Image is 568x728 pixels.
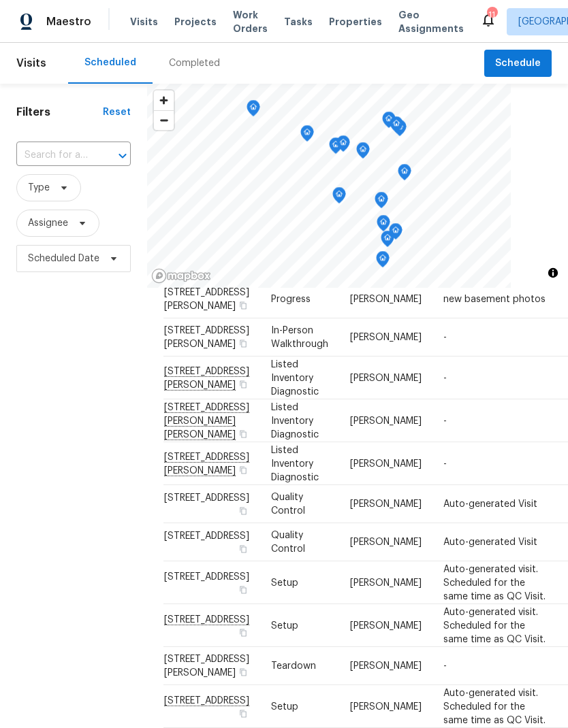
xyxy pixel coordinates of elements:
span: [PERSON_NAME] [350,621,422,630]
div: Map marker [329,137,343,159]
div: Map marker [247,100,260,121]
span: Progress [271,295,311,304]
span: [PERSON_NAME] [350,459,422,468]
div: Map marker [381,231,394,252]
button: Copy Address [237,543,249,555]
span: Zoom out [154,111,174,130]
div: Map marker [375,192,388,213]
span: [STREET_ADDRESS][PERSON_NAME] [164,288,249,311]
div: Map marker [390,116,403,137]
span: Listed Inventory Diagnostic [271,359,319,396]
button: Copy Address [237,707,249,719]
span: Visits [16,48,46,78]
span: Assignee [28,216,68,230]
span: Scheduled Date [28,252,99,265]
span: new basement photos [443,295,546,304]
div: Map marker [389,223,403,244]
span: Schedule [495,55,541,72]
button: Copy Address [237,463,249,476]
div: Map marker [356,142,370,163]
button: Copy Address [237,299,249,312]
span: Listed Inventory Diagnostic [271,402,319,439]
span: Auto-generated Visit [443,499,537,509]
span: Quality Control [271,493,305,516]
button: Open [113,146,132,165]
span: Auto-generated visit. Scheduled for the same time as QC Visit. [443,607,546,644]
span: Setup [271,621,298,630]
span: [STREET_ADDRESS][PERSON_NAME] [164,655,249,678]
span: Setup [271,578,298,587]
span: Listed Inventory Diagnostic [271,445,319,482]
span: [PERSON_NAME] [350,295,422,304]
div: Map marker [332,187,346,208]
span: Auto-generated visit. Scheduled for the same time as QC Visit. [443,564,546,601]
span: - [443,373,447,382]
button: Zoom in [154,90,174,110]
span: Auto-generated Visit [443,537,537,547]
div: Map marker [336,135,350,156]
button: Toggle attribution [545,265,561,281]
div: Map marker [300,125,314,146]
div: Map marker [382,112,396,133]
div: Map marker [377,215,390,236]
span: Tasks [284,17,313,27]
span: Work Orders [233,8,268,35]
span: In-Person Walkthrough [271,326,328,349]
div: Scheduled [84,56,136,69]
span: - [443,661,447,671]
span: [STREET_ADDRESS] [164,531,249,541]
button: Copy Address [237,626,249,638]
span: [PERSON_NAME] [350,499,422,509]
span: Type [28,181,50,195]
span: Projects [174,15,217,29]
span: [PERSON_NAME] [350,661,422,671]
button: Copy Address [237,505,249,517]
span: Auto-generated visit. Scheduled for the same time as QC Visit. [443,688,546,725]
span: Teardown [271,661,316,671]
span: Geo Assignments [398,8,464,35]
h1: Filters [16,105,103,119]
span: - [443,416,447,425]
div: Reset [103,105,131,119]
span: - [443,459,447,468]
button: Schedule [484,50,552,78]
span: Maestro [46,15,91,29]
div: Completed [169,56,220,70]
div: Map marker [398,164,411,185]
span: Properties [329,15,382,29]
span: [PERSON_NAME] [350,416,422,425]
button: Copy Address [237,337,249,350]
span: [STREET_ADDRESS] [164,572,249,581]
span: Visits [130,15,158,29]
span: [PERSON_NAME] [350,333,422,342]
span: Setup [271,701,298,711]
span: Toggle attribution [549,265,557,280]
canvas: Map [147,84,511,288]
span: [STREET_ADDRESS][PERSON_NAME] [164,326,249,349]
span: [PERSON_NAME] [350,373,422,382]
button: Zoom out [154,110,174,130]
button: Copy Address [237,378,249,390]
input: Search for an address... [16,145,93,166]
button: Copy Address [237,583,249,595]
a: Mapbox homepage [151,268,211,284]
span: Quality Control [271,531,305,554]
span: [STREET_ADDRESS] [164,493,249,503]
span: [PERSON_NAME] [350,578,422,587]
button: Copy Address [237,427,249,440]
span: [PERSON_NAME] [350,701,422,711]
button: Copy Address [237,666,249,678]
div: 11 [487,8,496,22]
div: Map marker [376,251,390,272]
span: - [443,333,447,342]
span: [PERSON_NAME] [350,537,422,547]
